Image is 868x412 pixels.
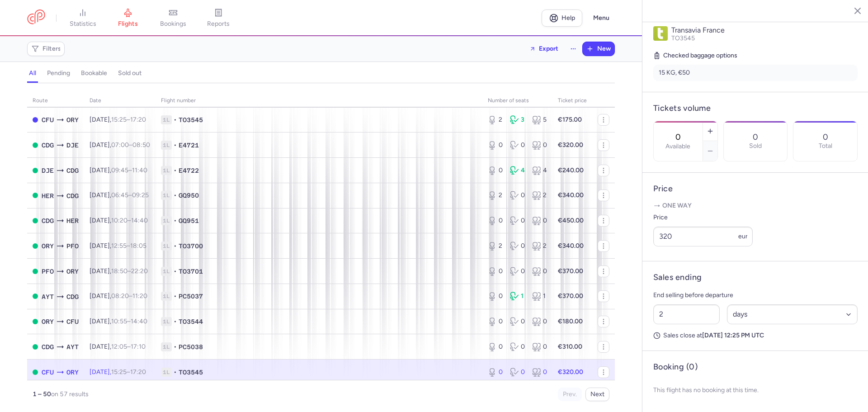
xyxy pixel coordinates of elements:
[653,26,668,41] img: Transavia France logo
[42,45,61,52] span: Filters
[111,368,127,376] time: 15:25
[90,217,148,224] span: [DATE],
[111,267,127,275] time: 18:50
[558,141,583,149] strong: €320.00
[558,388,582,401] button: Prev.
[42,292,54,302] span: AYT
[174,317,177,326] span: •
[161,191,172,200] span: 1L
[823,133,828,142] p: 0
[132,191,149,199] time: 09:25
[130,242,146,250] time: 18:05
[90,141,150,149] span: [DATE],
[174,216,177,225] span: •
[653,290,858,301] p: End selling before departure
[588,9,615,27] button: Menu
[111,141,150,149] span: –
[653,379,858,401] p: This flight has no booking at this time.
[524,42,564,56] button: Export
[510,216,525,225] div: 0
[179,267,203,276] span: TO3701
[118,69,142,77] h4: sold out
[583,42,614,56] button: New
[42,367,54,377] span: CFU
[118,20,138,28] span: flights
[66,191,79,201] span: CDG
[510,368,525,377] div: 0
[488,292,503,301] div: 0
[111,191,128,199] time: 06:45
[702,331,764,339] strong: [DATE] 12:25 PM UTC
[60,8,105,28] a: statistics
[488,191,503,200] div: 2
[558,343,582,350] strong: €310.00
[653,50,858,61] h5: Checked baggage options
[488,342,503,351] div: 0
[174,242,177,251] span: •
[558,166,584,174] strong: €240.00
[558,116,582,123] strong: €175.00
[111,116,146,123] span: –
[488,115,503,124] div: 2
[532,166,547,175] div: 4
[132,292,147,300] time: 11:20
[174,115,177,124] span: •
[488,317,503,326] div: 0
[179,166,199,175] span: E4722
[558,368,583,376] strong: €320.00
[111,191,149,199] span: –
[42,216,54,226] span: CDG
[558,191,584,199] strong: €340.00
[510,317,525,326] div: 0
[488,368,503,377] div: 0
[179,141,199,150] span: E4721
[482,94,552,108] th: number of seats
[29,69,36,77] h4: all
[207,20,230,28] span: reports
[111,343,127,350] time: 12:05
[161,342,172,351] span: 1L
[66,140,79,150] span: DJE
[488,242,503,251] div: 2
[160,20,186,28] span: bookings
[42,115,54,125] span: CFU
[539,45,558,52] span: Export
[42,140,54,150] span: CDG
[66,241,79,251] span: PFO
[66,216,79,226] span: HER
[558,267,583,275] strong: €370.00
[132,166,147,174] time: 11:40
[179,368,203,377] span: TO3545
[111,116,127,123] time: 15:25
[510,166,525,175] div: 4
[161,292,172,301] span: 1L
[81,69,107,77] h4: bookable
[156,94,482,108] th: Flight number
[532,191,547,200] div: 2
[532,317,547,326] div: 0
[111,317,147,325] span: –
[738,232,748,240] span: eur
[510,115,525,124] div: 3
[111,242,127,250] time: 12:55
[510,342,525,351] div: 0
[161,141,172,150] span: 1L
[753,133,758,142] p: 0
[27,94,84,108] th: route
[90,343,146,350] span: [DATE],
[510,267,525,276] div: 0
[665,143,690,150] label: Available
[174,191,177,200] span: •
[111,292,147,300] span: –
[653,331,858,340] p: Sales close at
[105,8,151,28] a: flights
[542,9,582,27] a: Help
[51,390,89,398] span: on 57 results
[488,141,503,150] div: 0
[653,212,753,223] label: Price
[70,20,96,28] span: statistics
[90,267,148,275] span: [DATE],
[90,292,147,300] span: [DATE],
[532,141,547,150] div: 0
[42,241,54,251] span: ORY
